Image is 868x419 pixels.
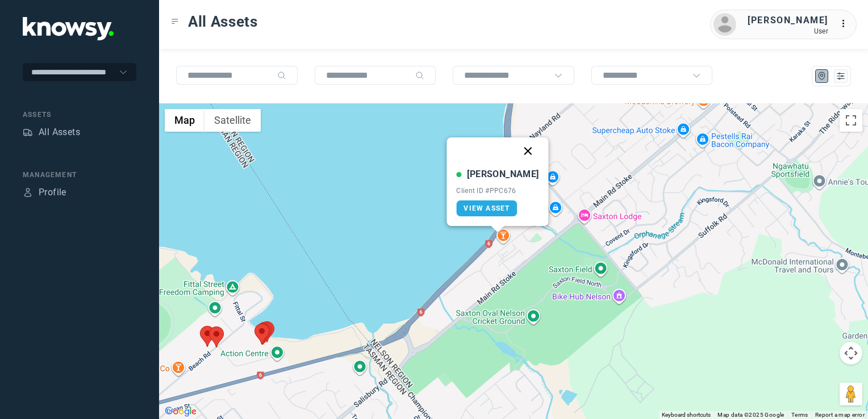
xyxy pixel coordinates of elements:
[840,383,862,405] button: Drag Pegman onto the map to open Street View
[415,71,424,80] div: Search
[840,17,853,32] div: :
[840,19,852,28] tspan: ...
[840,17,853,31] div: :
[748,14,828,27] div: [PERSON_NAME]
[23,110,136,120] div: Assets
[717,412,784,418] span: Map data ©2025 Google
[836,71,846,81] div: List
[277,71,286,80] div: Search
[23,170,136,180] div: Management
[39,186,66,199] div: Profile
[464,204,510,212] span: View Asset
[188,11,258,32] span: All Assets
[162,404,199,419] img: Google
[713,13,736,36] img: avatar.png
[162,404,199,419] a: Open this area in Google Maps (opens a new window)
[515,137,542,165] button: Close
[840,109,862,132] button: Toggle fullscreen view
[205,109,261,132] button: Show satellite imagery
[467,167,539,181] div: [PERSON_NAME]
[817,71,827,81] div: Map
[840,342,862,364] button: Map camera controls
[456,200,517,216] a: View Asset
[748,27,828,35] div: User
[39,125,80,139] div: All Assets
[456,187,539,195] div: Client ID #PPC676
[23,125,80,139] a: AssetsAll Assets
[662,411,711,419] button: Keyboard shortcuts
[23,127,33,137] div: Assets
[23,186,66,199] a: ProfileProfile
[23,187,33,198] div: Profile
[815,412,865,418] a: Report a map error
[23,17,114,40] img: Application Logo
[791,412,808,418] a: Terms (opens in new tab)
[171,18,179,26] div: Toggle Menu
[165,109,205,132] button: Show street map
